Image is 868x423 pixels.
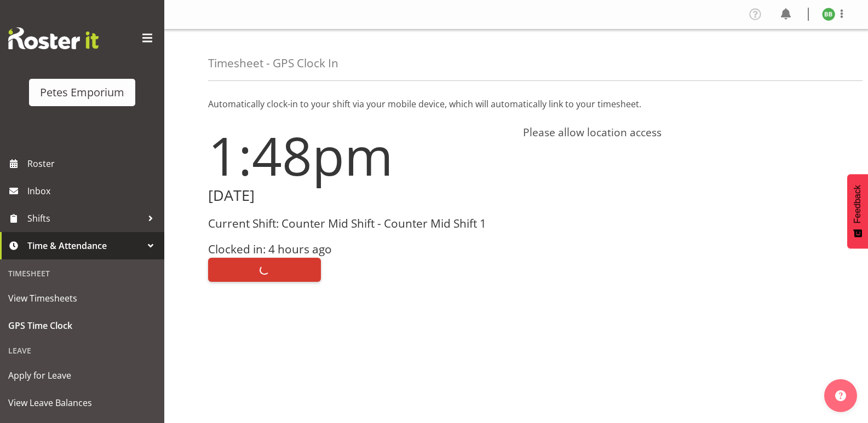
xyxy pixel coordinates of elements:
span: GPS Time Clock [8,317,156,334]
span: Inbox [27,183,159,199]
img: help-xxl-2.png [835,390,846,401]
p: Automatically clock-in to your shift via your mobile device, which will automatically link to you... [208,97,824,111]
a: View Leave Balances [3,389,162,416]
a: Apply for Leave [3,362,162,389]
span: View Leave Balances [8,395,156,411]
h4: Timesheet - GPS Clock In [208,57,338,69]
div: Petes Emporium [40,84,124,101]
img: beena-bist9974.jpg [822,8,835,21]
h1: 1:48pm [208,126,510,185]
span: Shifts [27,210,142,227]
h3: Current Shift: Counter Mid Shift - Counter Mid Shift 1 [208,217,510,230]
span: Feedback [853,185,863,223]
h4: Please allow location access [523,126,825,139]
span: Time & Attendance [27,237,142,254]
div: Leave [3,339,162,362]
a: View Timesheets [3,285,162,312]
img: Rosterit website logo [8,27,99,49]
span: View Timesheets [8,290,156,306]
h3: Clocked in: 4 hours ago [208,243,510,256]
div: Timesheet [3,262,162,285]
a: GPS Time Clock [3,312,162,339]
span: Roster [27,155,159,172]
span: Apply for Leave [8,367,156,384]
h2: [DATE] [208,187,510,204]
button: Feedback - Show survey [847,174,868,248]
